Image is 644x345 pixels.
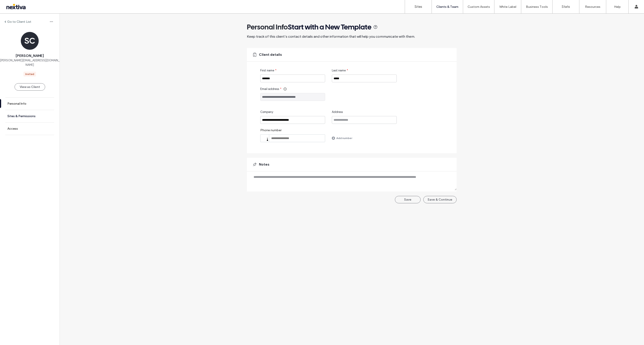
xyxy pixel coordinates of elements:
[332,75,397,82] input: Last name
[499,5,516,9] label: White Label
[260,93,325,101] input: Email address
[436,5,458,9] label: Clients & Team
[395,196,421,203] button: Save
[415,5,422,9] label: Sites
[614,5,621,9] label: Help
[16,53,44,58] span: [PERSON_NAME]
[468,5,490,9] label: Custom Assets
[7,114,36,118] label: Sites & Permissions
[260,68,274,73] span: First name
[7,127,18,131] label: Access
[585,5,600,9] label: Resources
[25,72,34,76] div: Invited
[10,3,19,7] span: Help
[259,162,269,167] span: Notes
[332,110,343,114] span: Address
[562,5,570,9] label: Stats
[247,23,371,31] span: Personal Info
[260,116,325,124] input: Company
[526,5,548,9] label: Business Tools
[423,196,457,203] button: Save & Continue
[260,87,279,91] span: Email address
[7,102,26,106] label: Personal Info
[21,32,39,50] div: SC
[260,110,273,114] span: Company
[259,52,282,57] span: Client details
[260,75,325,82] input: First name
[332,116,397,124] input: Address
[332,68,346,73] span: Last name
[7,20,31,24] label: Go to Client List
[260,128,325,134] label: Phone number
[336,134,352,142] label: Add number
[15,83,45,91] button: View as Client
[247,34,415,39] span: Keep track of this client’s contact details and other information that will help you communicate ...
